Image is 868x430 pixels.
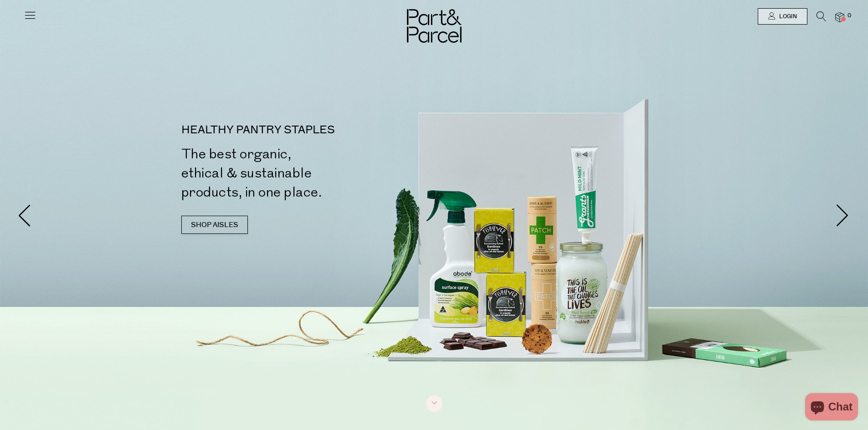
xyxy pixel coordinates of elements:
[407,9,462,43] img: Part&Parcel
[777,13,797,20] span: Login
[181,125,438,136] p: HEALTHY PANTRY STAPLES
[181,216,248,234] a: SHOP AISLES
[802,393,861,423] inbox-online-store-chat: Shopify online store chat
[181,145,438,202] h2: The best organic, ethical & sustainable products, in one place.
[758,8,807,25] a: Login
[835,12,844,22] a: 0
[845,12,853,20] span: 0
